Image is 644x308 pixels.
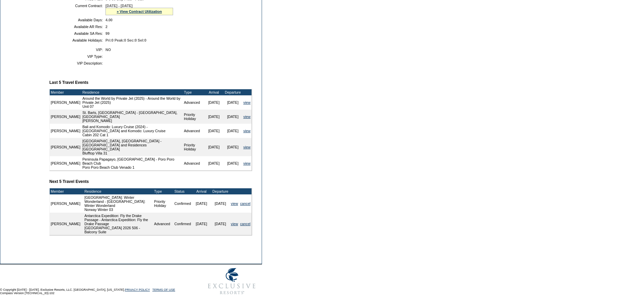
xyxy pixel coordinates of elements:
td: VIP Description: [52,61,103,65]
td: Available AR Res: [52,25,103,29]
td: St. Barts, [GEOGRAPHIC_DATA] - [GEOGRAPHIC_DATA], [GEOGRAPHIC_DATA] [PERSON_NAME] [81,110,183,124]
td: Advanced [183,124,205,138]
td: Advanced [183,156,205,170]
a: view [243,145,251,149]
td: [PERSON_NAME] [50,194,81,213]
td: VIP Type: [52,54,103,58]
a: view [231,202,238,206]
td: [PERSON_NAME] [50,95,81,110]
td: [DATE] [211,213,230,235]
td: [DATE] [223,95,242,110]
td: Antarctica Expedition: Fly the Drake Passage - Antarctica Expedition: Fly the Drake Passage [GEOG... [84,213,153,235]
td: [DATE] [192,194,211,213]
td: Available Holidays: [52,38,103,42]
td: [GEOGRAPHIC_DATA]: Winter Wonderland - [GEOGRAPHIC_DATA]: Winter Wonderland Norway Winter 03 [84,194,153,213]
a: view [243,100,251,104]
td: Current Contract: [52,4,103,15]
td: Confirmed [173,213,192,235]
td: Arrival [192,188,211,194]
a: » View Contract Utilization [117,9,162,14]
td: [DATE] [223,124,242,138]
td: Available Days: [52,18,103,22]
a: cancel [240,202,251,206]
td: Member [50,188,81,194]
span: [DATE] - [DATE] [105,4,133,8]
td: [PERSON_NAME] [50,213,81,235]
td: [DATE] [205,156,223,170]
span: Pri:0 Peak:0 Sec:0 Sel:0 [105,38,146,42]
td: [PERSON_NAME] [50,110,81,124]
td: [DATE] [211,194,230,213]
td: [DATE] [205,110,223,124]
td: [DATE] [192,213,211,235]
td: Departure [223,89,242,95]
a: view [243,129,251,133]
span: 2 [105,25,108,29]
td: Arrival [205,89,223,95]
td: Available SA Res: [52,31,103,35]
td: Type [183,89,205,95]
td: Advanced [153,213,173,235]
td: [DATE] [205,138,223,156]
span: NO [105,48,111,52]
td: Confirmed [173,194,192,213]
a: view [243,161,251,165]
span: 99 [105,31,110,35]
td: Residence [81,89,183,95]
b: Last 5 Travel Events [49,80,88,85]
img: Exclusive Resorts [201,264,262,298]
td: [DATE] [223,138,242,156]
td: Peninsula Papagayo, [GEOGRAPHIC_DATA] - Poro Poro Beach Club Poro Poro Beach Club Venado 1 [81,156,183,170]
td: [DATE] [223,156,242,170]
span: 4.00 [105,18,113,22]
a: cancel [240,222,251,226]
b: Next 5 Travel Events [49,179,89,184]
td: Around the World by Private Jet (2025) - Around the World by Private Jet (2025) Unit 07 [81,95,183,110]
td: Status [173,188,192,194]
td: Advanced [183,95,205,110]
td: Priority Holiday [153,194,173,213]
td: [DATE] [205,124,223,138]
a: view [243,115,251,119]
td: Member [50,89,81,95]
td: [DATE] [205,95,223,110]
td: Bali and Komodo: Luxury Cruise (2024) - [GEOGRAPHIC_DATA] and Komodo: Luxury Cruise Cabin 202 Cat 1 [81,124,183,138]
td: VIP: [52,48,103,52]
td: [PERSON_NAME] [50,124,81,138]
td: Residence [84,188,153,194]
td: [PERSON_NAME] [50,138,81,156]
a: TERMS OF USE [152,288,175,291]
td: [GEOGRAPHIC_DATA], [GEOGRAPHIC_DATA] - [GEOGRAPHIC_DATA] and Residences [GEOGRAPHIC_DATA] Bluffto... [81,138,183,156]
td: Priority Holiday [183,110,205,124]
a: view [231,222,238,226]
td: Departure [211,188,230,194]
a: PRIVACY POLICY [125,288,150,291]
td: Type [153,188,173,194]
td: Priority Holiday [183,138,205,156]
td: [PERSON_NAME] [50,156,81,170]
td: [DATE] [223,110,242,124]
